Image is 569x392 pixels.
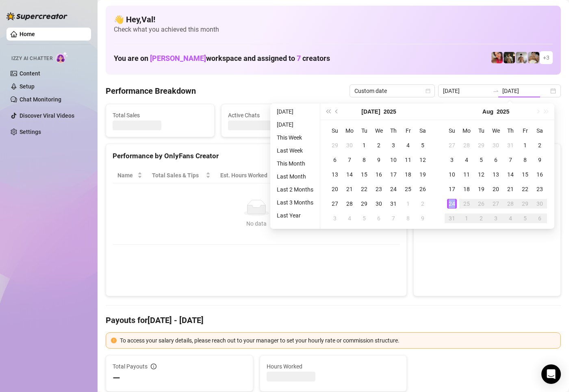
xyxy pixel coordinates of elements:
[114,25,553,34] span: Check what you achieved this month
[543,53,549,62] span: + 3
[147,168,215,183] th: Total Sales & Tips
[341,171,389,180] span: Chat Conversion
[113,151,400,162] div: Performance by OnlyFans Creator
[11,55,52,62] span: Izzy AI Chatter
[297,54,301,62] span: 7
[56,52,68,63] img: AI Chatter
[493,88,499,94] span: to
[7,12,67,20] img: logo-BBDzfeDw.svg
[267,362,400,371] span: Hours Worked
[113,372,120,385] span: —
[111,338,117,343] span: exclamation-circle
[504,52,515,63] img: Tony
[284,168,336,183] th: Sales / Hour
[502,86,549,95] input: End date
[150,54,206,62] span: [PERSON_NAME]
[20,112,74,119] a: Discover Viral Videos
[220,171,273,180] div: Est. Hours Worked
[120,336,556,345] div: To access your salary details, please reach out to your manager to set your hourly rate or commis...
[114,14,553,25] h4: 👋 Hey, Val !
[114,54,330,63] h1: You are on workspace and assigned to creators
[354,85,430,97] span: Custom date
[106,85,196,97] h4: Performance Breakdown
[420,151,554,162] div: Sales by OnlyFans Creator
[151,364,156,369] span: info-circle
[20,31,35,37] a: Home
[443,86,489,95] input: Start date
[516,52,527,63] img: aussieboy_j
[106,314,561,326] h4: Payouts for [DATE] - [DATE]
[541,364,561,384] div: Open Intercom Messenger
[113,168,147,183] th: Name
[343,111,439,120] span: Messages Sent
[113,362,148,371] span: Total Payouts
[289,171,325,180] span: Sales / Hour
[20,83,35,90] a: Setup
[121,219,392,228] div: No data
[493,88,499,94] span: swap-right
[491,52,503,63] img: Vanessa
[20,70,40,77] a: Content
[152,171,204,180] span: Total Sales & Tips
[528,52,539,63] img: Aussieboy_jfree
[20,129,41,135] a: Settings
[336,168,400,183] th: Chat Conversion
[117,171,136,180] span: Name
[228,111,323,120] span: Active Chats
[20,96,61,103] a: Chat Monitoring
[113,111,208,120] span: Total Sales
[426,88,430,93] span: calendar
